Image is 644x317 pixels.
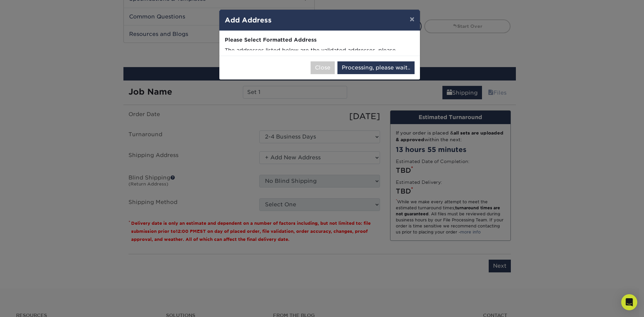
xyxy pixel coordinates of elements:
[225,36,415,44] div: Please Select Formatted Address
[621,294,637,310] div: Open Intercom Messenger
[225,15,415,25] h4: Add Address
[225,47,415,69] p: The addresses listed below are the validated addresses, please review for accuracy and ensure tha...
[404,10,420,29] button: ×
[337,61,415,74] button: Processing, please wait..
[311,61,335,74] button: Close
